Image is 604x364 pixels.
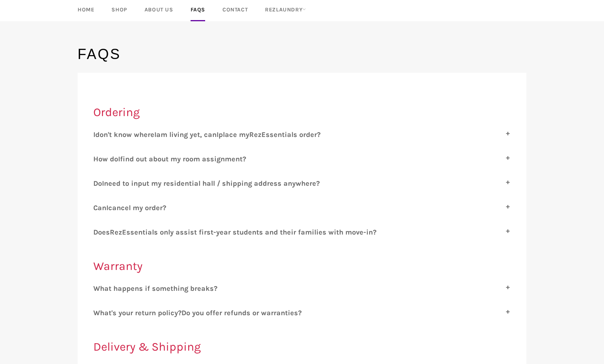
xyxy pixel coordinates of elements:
label: D R E [93,228,511,237]
span: ssentials order? [266,130,321,139]
span: oes [98,228,110,237]
span: hat's your return policy? [100,309,182,317]
span: ez [115,228,122,237]
label: H I [93,155,511,163]
span: an [98,203,106,212]
span: find out about my room assignment? [120,155,246,163]
span: hat happens if something breaks? [100,284,217,293]
h1: FAQs [78,44,526,64]
span: ssentials only assist first-year students and their families with move-in? [126,228,376,237]
span: cancel my order? [108,203,166,212]
span: o you offer refunds or warranties? [186,309,302,317]
h2: Ordering [93,104,511,120]
h2: Delivery & Shipping [93,339,511,355]
h2: Warranty [93,258,511,274]
label: C I [93,203,511,212]
span: am living yet, can [156,130,217,139]
label: W D [93,309,511,317]
span: o [98,179,102,188]
label: W [93,284,511,293]
span: ow do [98,155,118,163]
span: need to input my residential hall / shipping address anywhere? [104,179,320,188]
label: D I [93,179,511,188]
span: don't know where [95,130,154,139]
span: ez [254,130,261,139]
label: I I I R E [93,130,511,139]
span: place my [219,130,249,139]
